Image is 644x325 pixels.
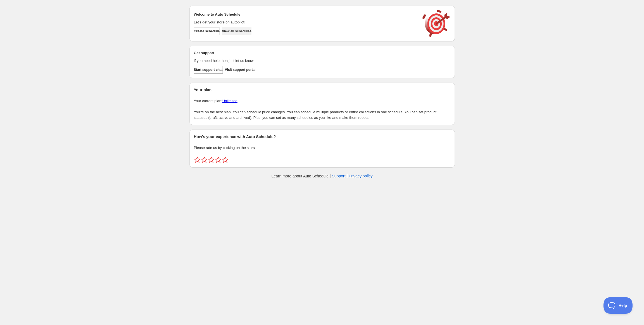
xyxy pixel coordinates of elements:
iframe: Toggle Customer Support [603,297,633,314]
h2: Welcome to Auto Schedule [194,12,417,17]
p: Learn more about Auto Schedule | | [271,173,372,179]
h2: How's your experience with Auto Schedule? [194,134,450,139]
span: Start support chat [194,68,223,72]
p: Please rate us by clicking on the stars [194,145,450,151]
p: Let's get your store on autopilot! [194,20,417,25]
p: If you need help then just let us know! [194,58,417,64]
h2: Your plan [194,87,450,93]
span: Create schedule [194,29,220,33]
h2: Get support [194,50,417,56]
a: Support [332,174,346,178]
span: View all schedules [222,29,251,33]
a: Privacy policy [349,174,373,178]
button: View all schedules [222,27,251,35]
a: Unlimited [222,99,237,103]
button: Create schedule [194,27,220,35]
span: Visit support portal [225,68,256,72]
p: You're on the best plan! You can schedule price changes. You can schedule multiple products or en... [194,109,450,121]
a: Visit support portal [225,66,256,74]
a: Start support chat [194,66,223,74]
p: Your current plan: [194,98,450,104]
